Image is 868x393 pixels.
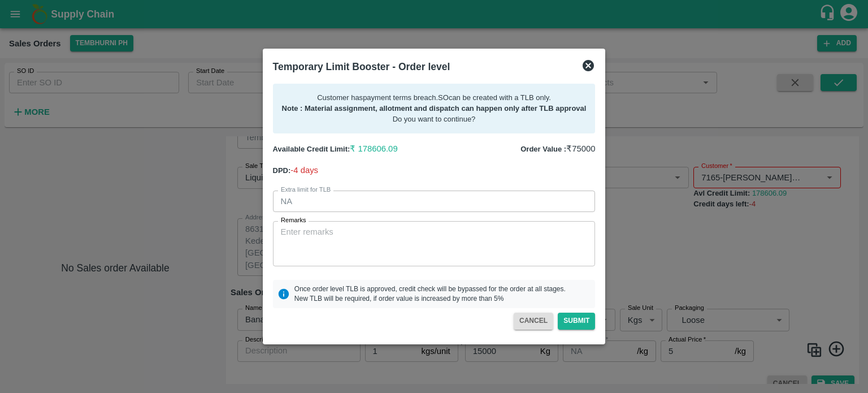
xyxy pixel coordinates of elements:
input: NA [273,191,596,212]
label: Remarks [281,216,306,225]
p: Once order level TLB is approved, credit check will be bypassed for the order at all stages. New ... [294,284,566,304]
p: Do you want to continue? [282,114,587,125]
p: Note : Material assignment, allotment and dispatch can happen only after TLB approval [282,103,587,114]
b: Temporary Limit Booster - Order level [273,61,450,72]
b: Available Credit Limit: [273,145,350,153]
button: Submit [558,313,595,329]
b: DPD: [273,166,291,175]
button: CANCEL [514,313,553,329]
span: ₹ 75000 [566,144,595,153]
span: -4 days [290,166,318,175]
span: ₹ 178606.09 [350,144,397,153]
p: Customer has payment terms breach . SO can be created with a TLB only. [282,93,587,103]
b: Order Value : [520,145,566,153]
label: Extra limit for TLB [281,185,331,195]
